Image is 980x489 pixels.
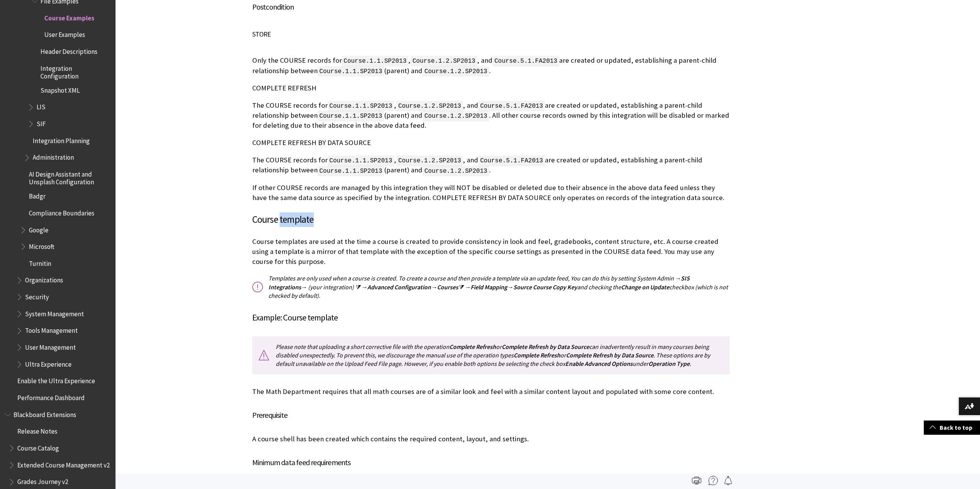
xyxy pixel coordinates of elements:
span: Extended Course Management v2 [17,459,110,469]
img: Follow this page [724,476,733,485]
span: Integration Planning [33,134,90,145]
span: Course.1.2.SP2013 [422,111,489,122]
span: Course.1.2.SP2013 [396,101,463,112]
p: COMPLETE REFRESH BY DATA SOURCE [252,138,730,148]
span: Organizations [25,274,63,284]
span: Complete Refresh by Data Source [566,351,653,359]
p: If other COURSE records are managed by this integration they will NOT be disabled or deleted due ... [252,183,730,203]
span: Course Examples [44,12,94,22]
p: The Math Department requires that all math courses are of a similar look and feel with a similar ... [252,387,730,397]
p: Templates are only used when a course is created. To create a course and then provide a template ... [252,274,730,300]
span: SIS Integrations [268,274,690,290]
h4: Example: Course template [252,311,730,324]
span: Security [25,290,49,301]
span: Turnitin [29,257,51,267]
img: More help [709,476,718,485]
span: Course.5.1.FA2013 [478,155,545,166]
span: Field Mapping [471,283,507,291]
p: The COURSE records for , , and are created or updated, establishing a parent-child relationship b... [252,100,730,131]
span: User Examples [44,28,85,39]
span: Complete Refresh [514,351,560,359]
h6: STORE [252,29,730,39]
h5: Postcondition [252,1,730,13]
span: SIF [37,117,46,128]
span: Course.1.2.SP2013 [396,155,463,166]
span: Course.5.1.FA2013 [478,101,545,112]
span: Enable the Ultra Experience [17,375,95,385]
span: Badgr [29,190,45,200]
span: Release Notes [17,425,57,436]
p: Please note that uploading a short corrective file with the operation or can inadvertently result... [252,336,730,374]
span: Ultra Experience [25,358,72,368]
span: Course.1.1.SP2013 [328,155,394,166]
span: Microsoft [29,240,54,250]
span: Course.1.1.SP2013 [318,66,384,77]
span: AI Design Assistant and Unsplash Configuration [29,168,110,186]
span: Snapshot XML [40,84,80,94]
span: Google [29,224,49,234]
span: Tools Management [25,324,78,335]
span: LIS [37,101,45,111]
span: Administration [33,151,74,162]
p: The COURSE records for , , and are created or updated, establishing a parent-child relationship b... [252,155,730,175]
h3: Course template [252,212,730,227]
span: Course.1.2.SP2013 [422,66,489,77]
span: Enable Advanced Options [565,360,633,367]
h5: Minimum data feed requirements [252,457,730,468]
span: User Management [25,341,76,351]
span: Integration Configuration [40,62,110,80]
span: Operation Type [648,360,690,367]
span: Header Descriptions [40,45,97,55]
span: Course.1.1.SP2013 [328,101,394,112]
span: Courses [437,283,458,291]
p: COMPLETE REFRESH [252,83,730,93]
h5: Prerequisite [252,409,730,421]
img: Print [692,476,701,485]
span: Advanced Configuration [367,283,431,291]
span: Complete Refresh by Data Source [502,343,589,350]
span: Blackboard Extensions [13,408,76,419]
span: Grades Journey v2 [17,476,68,486]
span: Course.1.2.SP2013 [422,166,489,177]
span: Course.1.1.SP2013 [342,56,409,67]
span: System Management [25,307,84,318]
span: Course.1.1.SP2013 [318,166,384,177]
span: Performance Dashboard [17,391,85,402]
span: Course.1.1.SP2013 [318,111,384,122]
p: Course templates are used at the time a course is created to provide consistency in look and feel... [252,237,730,267]
p: A course shell has been created which contains the required content, layout, and settings. [252,434,730,444]
span: Compliance Boundaries [29,207,94,217]
span: Source Course Copy Key [513,283,577,291]
span: Change on Update [621,283,669,291]
span: Complete Refresh [449,343,496,350]
a: Back to top [924,421,980,435]
span: Course.5.1.FA2013 [493,56,559,67]
span: Course.1.2.SP2013 [410,56,477,67]
span: Course Catalog [17,442,59,452]
p: Only the COURSE records for , , and are created or updated, establishing a parent-child relations... [252,55,730,76]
